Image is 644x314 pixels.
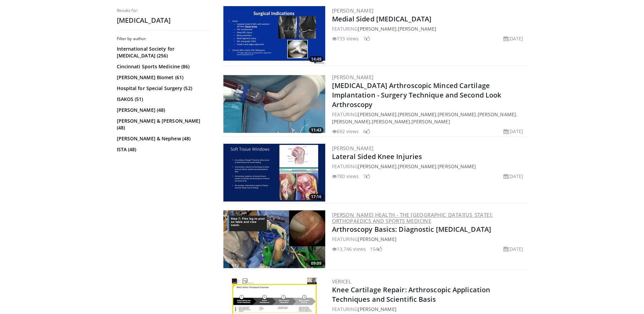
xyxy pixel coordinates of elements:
[503,128,523,135] li: [DATE]
[503,173,523,180] li: [DATE]
[309,260,324,266] span: 09:09
[117,36,212,41] h3: Filter by author:
[223,210,325,268] img: 80b9674e-700f-42d5-95ff-2772df9e177e.jpeg.300x170_q85_crop-smart_upscale.jpg
[223,6,325,64] img: 1093b870-8a95-4b77-8e14-87309390d0f5.300x170_q85_crop-smart_upscale.jpg
[117,16,212,25] h2: [MEDICAL_DATA]
[332,128,359,135] li: 692 views
[117,63,210,70] a: Cincinnati Sports Medicine (86)
[332,278,352,285] a: Vericel
[117,118,210,131] a: [PERSON_NAME] & [PERSON_NAME] (48)
[223,75,325,133] a: 11:43
[438,111,476,118] a: [PERSON_NAME]
[332,111,526,125] div: FEATURING , , , , , ,
[117,85,210,92] a: Hospital for Special Surgery (52)
[332,235,526,243] div: FEATURING
[117,107,210,114] a: [PERSON_NAME] (48)
[332,163,526,170] div: FEATURING , ,
[332,118,370,125] a: [PERSON_NAME]
[358,236,396,242] a: [PERSON_NAME]
[332,7,374,14] a: [PERSON_NAME]
[332,35,359,42] li: 733 views
[223,210,325,268] a: 09:09
[358,111,396,118] a: [PERSON_NAME]
[332,14,432,23] a: Medial Sided [MEDICAL_DATA]
[309,56,324,62] span: 14:49
[411,118,450,125] a: [PERSON_NAME]
[503,35,523,42] li: [DATE]
[363,128,370,135] li: 6
[332,225,492,234] a: Arthroscopy Basics: Diagnostic [MEDICAL_DATA]
[117,8,212,13] p: Results for:
[332,25,526,32] div: FEATURING ,
[223,6,325,64] a: 14:49
[117,146,210,153] a: ISTA (48)
[332,81,501,109] a: [MEDICAL_DATA] Arthroscopic Minced Cartilage Implantation - Surgery Technique and Second Look Art...
[117,74,210,81] a: [PERSON_NAME] Biomet (61)
[223,144,325,202] img: 7753dcb8-cd07-4147-b37c-1b502e1576b2.300x170_q85_crop-smart_upscale.jpg
[117,135,210,142] a: [PERSON_NAME] & Nephew (48)
[358,306,396,312] a: [PERSON_NAME]
[223,144,325,202] a: 17:16
[332,74,374,81] a: [PERSON_NAME]
[358,163,396,170] a: [PERSON_NAME]
[117,96,210,103] a: ISAKOS (51)
[332,245,366,252] li: 13,746 views
[398,111,436,118] a: [PERSON_NAME]
[309,194,324,200] span: 17:16
[309,127,324,133] span: 11:43
[332,152,422,161] a: Lateral Sided Knee Injuries
[370,245,382,252] li: 154
[503,245,523,252] li: [DATE]
[398,25,436,32] a: [PERSON_NAME]
[117,46,210,59] a: International Society for [MEDICAL_DATA] (256)
[438,163,476,170] a: [PERSON_NAME]
[332,285,491,304] a: Knee Cartilage Repair: Arthroscopic Application Techniques and Scientific Basis
[363,173,370,180] li: 7
[332,306,526,313] div: FEATURING
[398,163,436,170] a: [PERSON_NAME]
[332,211,493,224] a: [PERSON_NAME] Health - The [GEOGRAPHIC_DATA][US_STATE]: Orthopaedics and Sports Medicine
[332,173,359,180] li: 780 views
[223,75,325,133] img: 643c2f95-5fb7-4e95-a5e4-b7a13d625263.300x170_q85_crop-smart_upscale.jpg
[363,35,370,42] li: 7
[478,111,516,118] a: [PERSON_NAME]
[358,25,396,32] a: [PERSON_NAME]
[372,118,410,125] a: [PERSON_NAME]
[332,145,374,152] a: [PERSON_NAME]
